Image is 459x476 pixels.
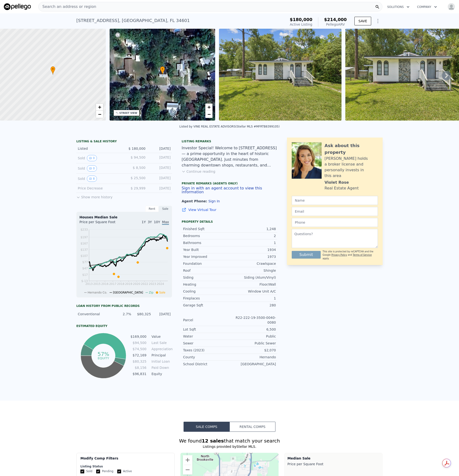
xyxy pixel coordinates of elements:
[98,356,109,360] tspan: equity
[292,196,378,205] input: Name
[182,182,277,186] div: Private Remarks (Agents Only)
[229,268,276,273] div: Shingle
[154,312,171,316] div: [DATE]
[331,254,347,256] a: Privacy Policy
[80,456,171,465] div: Modify Comp Filters
[183,289,229,294] div: Cooling
[325,156,378,179] div: [PERSON_NAME] holds a broker license and personally invests in this area
[182,207,277,212] a: View Virtual Tour
[151,353,172,358] td: Principal
[130,346,147,352] td: $74,500
[125,282,132,286] tspan: 2019
[80,465,171,468] div: Listing Status
[98,104,101,110] span: +
[179,125,280,128] div: Listed by VINE REAL ESTATE ADVISORS (Stellar MLS #MFRTB8399105)
[117,282,124,286] tspan: 2018
[229,254,276,259] div: 1973
[113,291,143,294] span: [GEOGRAPHIC_DATA]
[183,233,229,238] div: Bedrooms
[149,282,156,286] tspan: 2023
[87,176,97,182] button: View historical data
[229,282,276,287] div: Floor/Wall
[183,247,229,252] div: Year Built
[79,220,124,227] div: Price per Square Foot
[88,291,107,294] span: Hernando Co.
[162,220,169,225] span: Max
[229,261,276,266] div: Crawlspace
[78,176,120,182] div: Sold
[130,334,147,339] td: $169,000
[4,3,31,10] img: Pellego
[87,155,97,161] button: View historical data
[130,359,147,364] td: $80,325
[159,291,165,294] span: Sale
[229,341,276,346] div: Public Sewer
[149,165,171,172] div: [DATE]
[149,291,153,294] span: Zip
[448,3,455,11] img: avatar
[183,465,192,475] button: Zoom out
[184,422,229,432] button: Sale Comps
[292,251,321,259] button: Submit
[80,236,88,239] tspan: $197
[149,146,171,151] div: [DATE]
[93,282,101,286] tspan: 2015
[183,240,229,245] div: Bathrooms
[229,362,276,366] div: [GEOGRAPHIC_DATA]
[151,334,172,339] td: Value
[133,166,146,170] span: $ 8,500
[229,355,276,360] div: Hernando
[292,218,378,227] input: Phone
[205,104,213,111] a: Zoom in
[182,220,277,224] div: Property details
[148,220,152,224] span: 3Y
[183,318,229,322] div: Parcel
[287,461,380,467] div: Price per Square Foot
[87,165,97,172] button: View historical data
[325,142,378,156] div: Ask about this property
[290,17,313,22] span: $180,000
[98,111,101,117] span: −
[151,371,172,376] td: Equity
[85,282,93,286] tspan: 2013
[78,146,120,151] div: Listed
[82,273,88,277] tspan: $17
[229,348,276,353] div: $2,070
[80,254,88,258] tspan: $107
[325,180,349,185] div: Violet Rose
[149,155,171,161] div: [DATE]
[207,104,211,110] span: +
[154,220,160,224] span: 10Y
[151,346,172,352] td: Appreciation
[183,254,229,259] div: Year Improved
[79,215,169,220] div: Houses Median Sale
[229,247,276,252] div: 1934
[183,341,229,346] div: Sewer
[78,165,120,172] div: Sold
[182,199,208,203] span: Agent Phone:
[76,139,172,144] div: LISTING & SALE HISTORY
[76,193,112,199] button: Show more history
[183,227,229,231] div: Finished Sqft
[183,261,229,266] div: Foundation
[182,186,277,194] button: Sign in with an agent account to view this information
[50,66,55,75] div: •
[324,22,347,27] div: Pellego ARV
[96,469,113,473] label: Pending
[229,289,276,294] div: Window Unit A/C
[202,438,224,444] strong: 12 sales
[50,67,55,71] span: •
[151,340,172,345] td: Last Sale
[182,145,277,168] div: Investor Special! Welcome to [STREET_ADDRESS] — a prime opportunity in the heart of historic [GEO...
[149,186,171,191] div: [DATE]
[114,312,131,316] div: 2.7%
[373,16,383,26] button: Show Options
[141,282,148,286] tspan: 2022
[160,67,165,71] span: •
[80,470,84,473] input: Sold
[183,268,229,273] div: Roof
[151,359,172,364] td: Initial Loan
[82,267,88,270] tspan: $47
[182,139,277,143] div: Listing remarks
[229,315,276,325] div: R22-222-19-3500-0040-0080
